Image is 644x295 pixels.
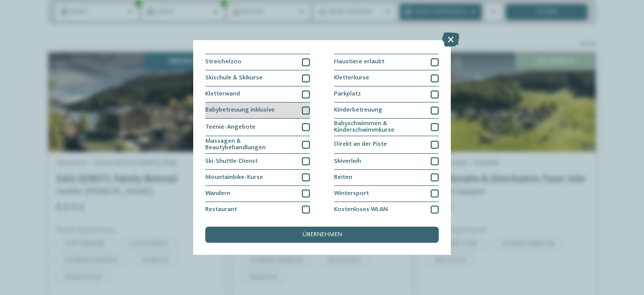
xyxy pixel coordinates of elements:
[205,124,256,131] span: Teenie-Angebote
[205,107,275,114] span: Babybetreuung inklusive
[205,190,230,197] span: Wandern
[334,91,361,97] span: Parkplatz
[334,107,382,114] span: Kinderbetreuung
[334,207,388,213] span: Kostenloses WLAN
[302,232,342,238] span: übernehmen
[205,174,263,181] span: Mountainbike-Kurse
[205,158,258,165] span: Ski-Shuttle-Dienst
[334,59,384,65] span: Haustiere erlaubt
[334,141,387,148] span: Direkt an der Piste
[334,174,352,181] span: Reiten
[205,91,240,97] span: Kletterwand
[334,190,369,197] span: Wintersport
[205,207,237,213] span: Restaurant
[334,75,369,81] span: Kletterkurse
[205,59,242,65] span: Streichelzoo
[205,75,263,81] span: Skischule & Skikurse
[334,121,425,134] span: Babyschwimmen & Kinderschwimmkurse
[334,158,361,165] span: Skiverleih
[205,138,296,151] span: Massagen & Beautybehandlungen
